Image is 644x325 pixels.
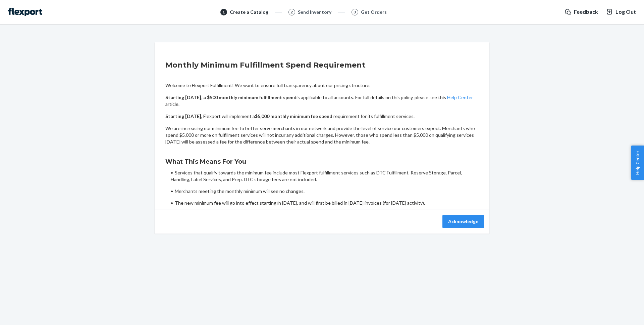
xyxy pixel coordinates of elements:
button: Help Center [631,146,644,180]
span: 2 [290,9,293,15]
span: Feedback [574,8,598,16]
p: is applicable to all accounts. For full details on this policy, please see this article. [165,94,479,108]
p: , Flexport will implement a requirement for its fulfillment services. [165,113,479,120]
a: Feedback [565,8,598,16]
div: Send Inventory [298,9,331,15]
img: Flexport logo [8,8,42,16]
button: Acknowledge [442,215,484,228]
li: Services that qualify towards the minimum fee include most Flexport fulfillment services such as ... [171,169,479,183]
li: The new minimum fee will go into effect starting in [DATE], and will first be billed in [DATE] in... [171,200,479,206]
div: Get Orders [361,9,387,15]
b: Starting [DATE], a $500 monthly minimum fulfillment spend [165,94,297,100]
b: $5,000 monthly minimum fee spend [255,113,332,119]
a: Help Center [447,94,473,100]
span: Log Out [615,8,636,16]
span: 1 [222,9,225,15]
li: Merchants meeting the monthly minimum will see no changes. [171,188,479,195]
p: We are increasing our minimum fee to better serve merchants in our network and provide the level ... [165,125,479,145]
p: Welcome to Flexport Fulfillment! We want to ensure full transparency about our pricing structure: [165,82,479,89]
h2: Monthly Minimum Fulfillment Spend Requirement [165,60,479,71]
span: 3 [354,9,356,15]
div: Create a Catalog [230,9,268,15]
button: Log Out [606,8,636,16]
h3: What This Means For You [165,157,479,166]
b: Starting [DATE] [165,113,201,119]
